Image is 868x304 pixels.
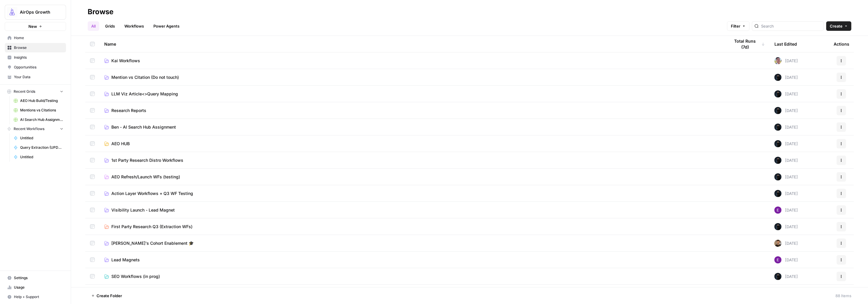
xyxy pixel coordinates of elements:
[104,157,721,163] a: 1st Party Research Distro Workflows
[826,21,851,31] button: Create
[104,174,721,180] a: AEO Refresh/Launch WFs (testing)
[14,89,35,94] span: Recent Grids
[774,273,782,280] img: mae98n22be7w2flmvint2g1h8u9g
[774,207,798,214] div: [DATE]
[11,105,66,115] a: Mentions vs Citations
[104,74,721,80] a: Mention vs Citation (Do not touch)
[5,22,66,31] button: New
[5,5,66,20] button: Workspace: AirOps Growth
[14,65,63,70] span: Opportunities
[104,257,721,263] a: Lead Magnets
[774,107,798,114] div: [DATE]
[834,36,849,52] div: Actions
[104,108,721,113] a: Research Reports
[28,23,37,29] span: New
[20,154,63,160] span: Untitled
[104,124,721,130] a: Ben - AI Search Hub Assignment
[11,115,66,124] a: AI Search Hub Assignments
[774,107,782,114] img: mae98n22be7w2flmvint2g1h8u9g
[104,36,721,52] div: Name
[774,173,782,180] img: mae98n22be7w2flmvint2g1h8u9g
[774,57,798,64] div: [DATE]
[774,140,798,147] div: [DATE]
[774,190,782,197] img: mae98n22be7w2flmvint2g1h8u9g
[727,21,750,31] button: Filter
[111,91,178,97] span: LLM Viz Article<>Query Mapping
[20,9,56,15] span: AirOps Growth
[774,256,798,263] div: [DATE]
[774,240,782,247] img: 36rz0nf6lyfqsoxlb67712aiq2cf
[774,223,798,230] div: [DATE]
[111,224,192,230] span: First Party Research Q3 (Extraction WFs)
[88,291,126,300] button: Create Folder
[774,124,782,131] img: mae98n22be7w2flmvint2g1h8u9g
[11,143,66,152] a: Query Extraction (UPDATES EXISTING RECORD - Do not alter)
[774,273,798,280] div: [DATE]
[20,108,63,113] span: Mentions vs Citations
[774,74,782,81] img: mae98n22be7w2flmvint2g1h8u9g
[20,145,63,150] span: Query Extraction (UPDATES EXISTING RECORD - Do not alter)
[104,191,721,196] a: Action Layer Workflows + Q3 WF Testing
[730,36,765,52] div: Total Runs (7d)
[14,285,63,290] span: Usage
[830,23,843,29] span: Create
[14,55,63,60] span: Insights
[20,135,63,141] span: Untitled
[14,74,63,80] span: Your Data
[20,98,63,103] span: AEO Hub Build/Testing
[88,7,113,17] div: Browse
[14,45,63,50] span: Browse
[111,273,160,279] span: SEO Workflows (in prog)
[774,223,782,230] img: mae98n22be7w2flmvint2g1h8u9g
[104,240,721,246] a: [PERSON_NAME]'s Cohort Enablement 🎓
[774,173,798,180] div: [DATE]
[761,23,821,29] input: Search
[111,124,176,130] span: Ben - AI Search Hub Assignment
[104,58,721,64] a: Kai Workflows
[774,36,797,52] div: Last Edited
[774,140,782,147] img: mae98n22be7w2flmvint2g1h8u9g
[11,96,66,105] a: AEO Hub Build/Testing
[774,57,782,64] img: 99f2gcj60tl1tjps57nny4cf0tt1
[5,72,66,82] a: Your Data
[111,108,146,113] span: Research Reports
[121,21,147,31] a: Workflows
[97,293,122,299] span: Create Folder
[774,207,782,214] img: tb834r7wcu795hwbtepf06oxpmnl
[14,35,63,41] span: Home
[774,240,798,247] div: [DATE]
[88,21,99,31] a: All
[111,74,179,80] span: Mention vs Citation (Do not touch)
[111,58,140,64] span: Kai Workflows
[111,191,193,196] span: Action Layer Workflows + Q3 WF Testing
[111,174,180,180] span: AEO Refresh/Launch WFs (testing)
[5,87,66,96] button: Recent Grids
[5,273,66,283] a: Settings
[14,294,63,300] span: Help + Support
[774,90,798,97] div: [DATE]
[5,292,66,302] button: Help + Support
[111,207,175,213] span: Visibility Launch - Lead Magnet
[111,141,130,147] span: AEO HUB
[731,23,740,29] span: Filter
[5,43,66,52] a: Browse
[111,157,183,163] span: 1st Party Research Distro Workflows
[774,124,798,131] div: [DATE]
[150,21,183,31] a: Power Agents
[14,275,63,281] span: Settings
[102,21,118,31] a: Grids
[14,126,44,132] span: Recent Workflows
[111,257,140,263] span: Lead Magnets
[774,157,782,164] img: mae98n22be7w2flmvint2g1h8u9g
[774,190,798,197] div: [DATE]
[5,33,66,43] a: Home
[104,224,721,230] a: First Party Research Q3 (Extraction WFs)
[835,293,851,299] div: 88 Items
[774,157,798,164] div: [DATE]
[5,63,66,72] a: Opportunities
[5,53,66,62] a: Insights
[5,283,66,292] a: Usage
[104,273,721,279] a: SEO Workflows (in prog)
[111,240,194,246] span: [PERSON_NAME]'s Cohort Enablement 🎓
[20,117,63,122] span: AI Search Hub Assignments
